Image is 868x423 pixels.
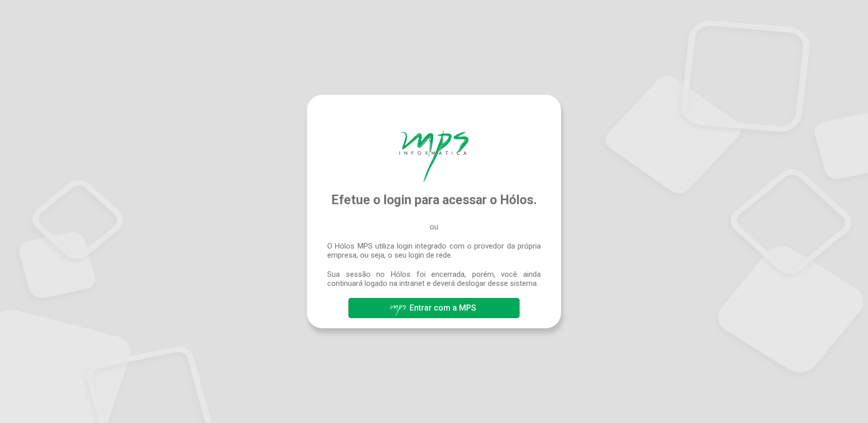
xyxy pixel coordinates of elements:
[399,130,468,183] img: Hólos Mps Digital
[430,222,438,231] span: ou
[410,303,476,313] span: Entrar com a MPS
[348,298,519,318] button: Entrar com a MPS
[327,270,541,288] span: Sua sessão no Hólos foi encerrada, porém, você ainda continuará logado na intranet e deverá deslo...
[331,193,537,207] span: Efetue o login para acessar o Hólos.
[327,241,541,260] span: O Hólos MPS utiliza login integrado com o provedor da própria empresa, ou seja, o seu login de rede.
